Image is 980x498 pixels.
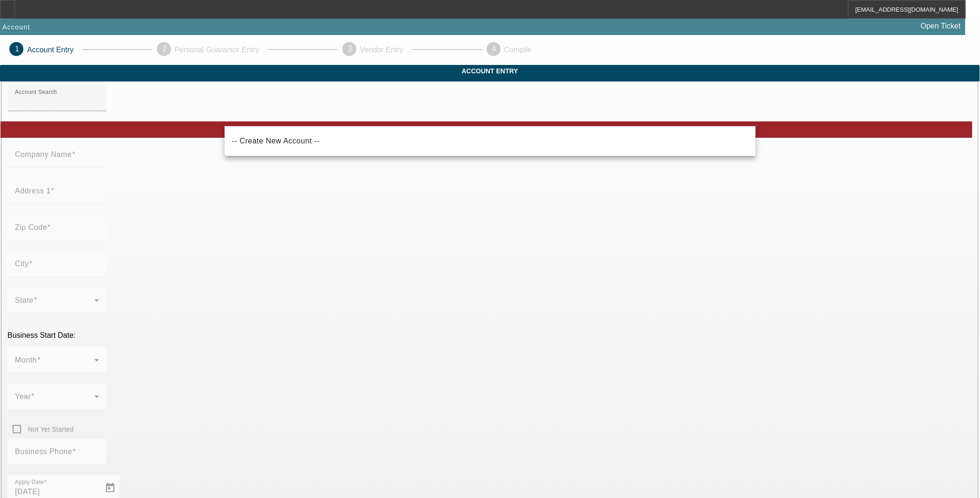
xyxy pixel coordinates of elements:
a: Open Ticket [917,18,965,34]
mat-label: Month [15,356,37,364]
mat-label: Apply Date [15,479,44,485]
mat-label: State [15,296,34,304]
span: Account [2,23,30,31]
p: Account Entry [27,46,74,54]
span: Account Entry [7,67,973,75]
span: 4 [492,45,497,53]
mat-label: Zip Code [15,223,47,231]
p: Compile [504,46,532,54]
p: Business Start Date: [7,331,973,340]
mat-label: Year [15,392,31,400]
span: 3 [348,45,352,53]
mat-label: Address 1 [15,187,51,195]
mat-label: Account Search [15,89,57,95]
input: Account Search [15,96,99,107]
span: 2 [163,45,167,53]
p: Personal Guarantor Entry [175,46,259,54]
mat-label: Business Phone [15,448,72,455]
span: -- Create New Account -- [232,137,320,145]
mat-label: City [15,260,29,268]
span: 1 [15,45,19,53]
mat-label: Company Name [15,150,72,158]
p: Vendor Entry [360,46,404,54]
